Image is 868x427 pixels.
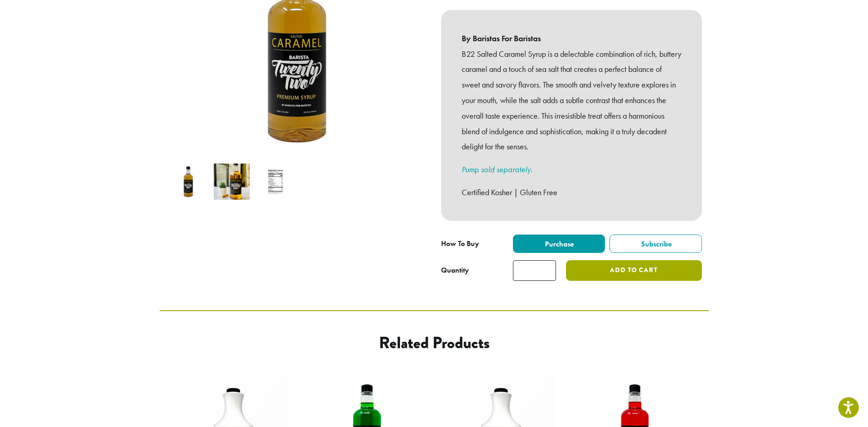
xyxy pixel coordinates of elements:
span: Purchase [544,239,574,249]
div: Quantity [441,265,469,276]
span: Subscribe [640,239,672,249]
a: Pump sold separately. [462,164,533,175]
h2: Related products [233,333,635,353]
p: B22 Salted Caramel Syrup is a delectable combination of rich, buttery caramel and a touch of sea ... [462,46,681,155]
p: Certified Kosher | Gluten Free [462,185,681,200]
img: Barista 22 Salted Caramel Syrup - Image 2 [214,164,250,200]
button: Add to cart [566,260,701,281]
b: By Baristas For Baristas [462,31,681,46]
input: Product quantity [513,260,556,281]
img: B22 Salted Caramel Syrup [170,164,206,200]
span: How To Buy [441,239,479,248]
img: Barista 22 Salted Caramel Syrup - Image 3 [257,164,293,200]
